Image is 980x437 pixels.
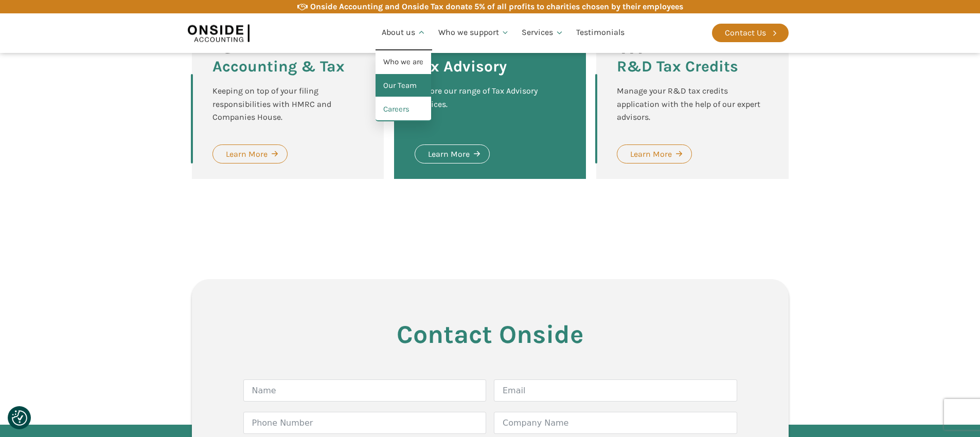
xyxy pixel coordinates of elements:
a: Our Team [376,74,431,98]
div: Learn More [226,148,268,161]
a: Testimonials [570,15,631,50]
input: Name [243,379,487,402]
h3: R&D Tax Credits [617,59,738,74]
div: Keeping on top of your filing responsibilities with HMRC and Companies House. [212,84,363,124]
a: Learn More [617,144,692,164]
input: Company Name [494,412,737,434]
button: Consent Preferences [12,410,27,426]
h3: Tax Advisory [415,59,507,74]
div: Contact Us [725,26,766,40]
h3: Accounting & Tax [212,59,345,74]
a: Who we support [432,15,516,50]
a: Contact Us [712,24,789,42]
a: Learn More [415,144,490,164]
a: Learn More [212,144,288,164]
div: Learn More [428,148,470,161]
img: Onside Accounting [188,21,250,45]
div: Explore our range of Tax Advisory Services. [415,84,565,124]
input: Email [494,379,737,402]
input: Phone Number [243,412,487,434]
a: Who we are [376,50,431,74]
img: Revisit consent button [12,410,27,426]
div: Learn More [630,148,672,161]
div: Manage your R&D tax credits application with the help of our expert advisors. [617,84,768,124]
a: About us [376,15,432,50]
a: Services [515,15,570,50]
a: Careers [376,98,431,121]
h3: Contact Onside [243,320,737,349]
